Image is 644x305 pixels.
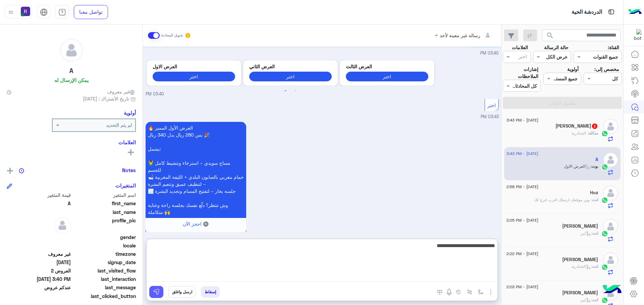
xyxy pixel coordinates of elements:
[592,231,598,236] span: انت
[445,288,453,296] img: send voice note
[7,276,71,283] span: 2025-09-13T12:40:49.193Z
[153,289,160,295] img: send message
[519,53,528,62] div: اختر
[467,289,472,295] img: Trigger scenario
[506,151,538,157] span: [DATE] - 3:43 PM
[546,31,554,40] span: search
[475,286,486,297] button: select flow
[603,185,618,201] img: defaultAdmin.png
[456,289,461,295] img: create order
[506,117,538,123] span: [DATE] - 3:43 PM
[7,8,15,16] img: profile
[562,223,598,229] h5: مروان
[7,293,71,300] span: null
[72,209,136,216] span: last_name
[601,164,608,170] img: WhatsApp
[292,88,299,94] button: 2 of 2
[7,168,13,174] img: add
[19,168,24,173] img: notes
[72,293,136,300] span: last_clicked_button
[83,95,129,102] span: تاريخ الأشتراك : [DATE]
[54,217,71,234] img: defaultAdmin.png
[542,29,558,44] button: search
[7,200,71,207] span: A
[603,152,618,167] img: defaultAdmin.png
[72,192,136,199] span: اسم المتغير
[478,289,483,295] img: select flow
[72,250,136,257] span: timezone
[7,242,71,249] span: null
[7,250,71,257] span: غير معروف
[346,72,428,81] button: اختر
[7,139,136,145] h6: العلامات
[437,290,442,295] img: make a call
[124,110,136,116] h6: أولوية
[628,5,642,19] img: Logo
[487,102,496,108] span: اختر
[161,33,183,38] small: تحويل المحادثة
[592,197,598,202] span: انت
[572,264,592,269] span: : الجنادرية
[72,259,136,266] span: signup_date
[503,66,538,80] label: إشارات الملاحظات
[630,29,642,41] img: 322853014244696
[588,131,598,136] span: مدالله
[481,114,499,119] span: 03:43 PM
[183,221,209,227] span: 🔘 احجز الآن
[555,123,598,129] h5: مدالله الشليتي
[249,72,332,81] button: اختر
[72,217,136,232] span: profile_pic
[592,264,598,269] span: انت
[453,286,464,297] button: create order
[591,164,598,169] span: بوت
[567,66,579,73] label: أولوية
[153,72,235,81] button: اختر
[282,88,289,94] button: 1 of 2
[580,297,592,302] span: : لبن
[506,184,538,190] span: [DATE] - 2:58 PM
[168,286,196,298] button: ارسل واغلق
[503,97,622,109] button: تطبيق الفلاتر
[601,197,608,204] img: WhatsApp
[60,39,83,62] img: defaultAdmin.png
[601,297,608,304] img: WhatsApp
[74,5,108,19] a: تواصل معنا
[72,200,136,207] span: first_name
[534,197,592,202] span: وين موقعك ارسلك اقرب فرع لك
[580,231,592,236] span: : لبن
[601,130,608,137] img: WhatsApp
[7,259,71,266] span: 2025-09-13T12:40:49.199Z
[601,264,608,271] img: WhatsApp
[506,251,538,257] span: [DATE] - 2:22 PM
[72,234,136,241] span: gender
[595,157,598,162] h5: A
[562,257,598,262] h5: Irshad Bajwa
[115,182,136,188] h6: المتغيرات
[564,164,591,169] span: : العرض الاول
[7,267,71,274] span: العروض 2
[146,122,246,218] p: 13/9/2025, 3:43 PM
[608,44,619,51] label: القناة:
[594,66,619,73] label: مخصص إلى:
[7,234,71,241] span: null
[562,290,598,296] h5: Mohammad AlJawhari
[249,63,332,70] p: العرض الثاني
[72,276,136,283] span: last_interaction
[72,284,136,291] span: last_message
[58,8,66,16] img: tab
[480,51,499,56] span: 03:40 PM
[346,63,428,70] p: العرض الثالث
[592,124,597,129] span: 2
[7,284,71,291] span: عندكم عروض
[40,8,48,16] img: tab
[107,88,136,95] span: غير معروف
[55,5,69,19] a: tab
[592,297,598,302] span: انت
[72,242,136,249] span: locale
[601,230,608,237] img: WhatsApp
[600,278,624,302] img: hulul-logo.png
[153,63,235,70] p: العرض الاول
[7,192,71,199] span: قيمة المتغير
[506,284,538,290] span: [DATE] - 2:03 PM
[572,8,602,17] p: الدردشة الحية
